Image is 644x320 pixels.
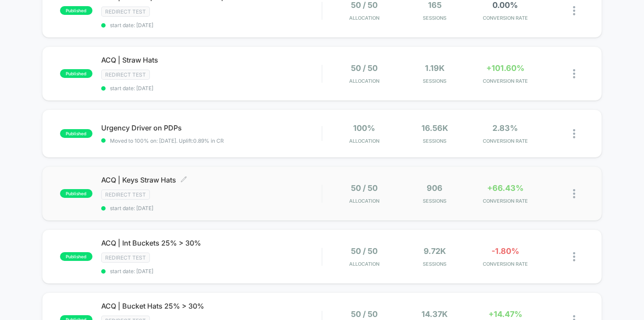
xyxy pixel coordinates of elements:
[573,129,575,138] img: close
[101,268,322,274] span: start date: [DATE]
[402,138,468,144] span: Sessions
[421,309,448,319] span: 14.37k
[101,123,322,132] span: Urgency Driver on PDPs
[488,309,522,319] span: +14.47%
[351,63,378,73] span: 50 / 50
[60,129,92,138] span: published
[110,137,224,144] span: Moved to 100% on: [DATE] . Uplift: 0.89% in CR
[349,15,379,21] span: Allocation
[472,138,538,144] span: CONVERSION RATE
[349,138,379,144] span: Allocation
[101,56,322,64] span: ACQ | Straw Hats
[60,189,92,198] span: published
[60,252,92,261] span: published
[351,309,378,319] span: 50 / 50
[573,252,575,261] img: close
[573,69,575,78] img: close
[425,63,445,73] span: 1.19k
[472,261,538,267] span: CONVERSION RATE
[60,69,92,78] span: published
[573,6,575,15] img: close
[492,0,518,10] span: 0.00%
[349,261,379,267] span: Allocation
[349,198,379,204] span: Allocation
[101,239,322,247] span: ACQ | Int Buckets 25% > 30%
[351,246,378,256] span: 50 / 50
[351,0,378,10] span: 50 / 50
[101,190,150,200] span: Redirect Test
[428,0,442,10] span: 165
[402,198,468,204] span: Sessions
[353,123,375,133] span: 100%
[349,78,379,84] span: Allocation
[402,261,468,267] span: Sessions
[402,15,468,21] span: Sessions
[427,183,442,193] span: 906
[472,198,538,204] span: CONVERSION RATE
[101,302,322,310] span: ACQ | Bucket Hats 25% > 30%
[101,70,150,80] span: Redirect Test
[101,22,322,28] span: start date: [DATE]
[424,246,446,256] span: 9.72k
[487,183,524,193] span: +66.43%
[101,7,150,17] span: Redirect Test
[60,6,92,15] span: published
[573,189,575,198] img: close
[351,183,378,193] span: 50 / 50
[101,176,322,184] span: ACQ | Keys Straw Hats
[421,123,448,133] span: 16.56k
[472,78,538,84] span: CONVERSION RATE
[492,246,519,256] span: -1.80%
[101,85,322,91] span: start date: [DATE]
[486,63,524,73] span: +101.60%
[101,205,322,211] span: start date: [DATE]
[101,253,150,263] span: Redirect Test
[472,15,538,21] span: CONVERSION RATE
[402,78,468,84] span: Sessions
[492,123,518,133] span: 2.83%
